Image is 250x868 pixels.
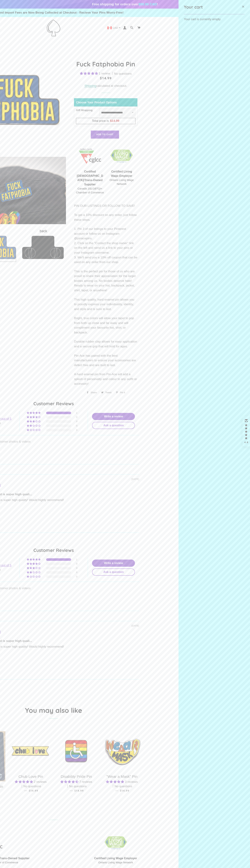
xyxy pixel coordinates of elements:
[80,72,99,75] span: 5.00 stars
[105,390,113,395] span: Tweet
[74,98,137,106] div: Choose Your Product Options
[47,20,60,36] img: Pin-Ace
[102,771,142,795] a: "Wear a Mask" Pin 5.00 stars 3 reviews No questions — $14.99
[92,422,135,429] a: Ask a question
[108,178,136,186] span: Ontario Living Wage Network
[18,774,43,779] span: Chub Love Pin
[112,119,119,123] span: 14.99
[29,789,38,792] span: $14.99
[132,477,139,481] span: [DATE]
[244,441,248,443] div: 4.8
[108,169,136,178] span: Certified Living Wage Employer
[99,72,110,75] span: 1 review
[70,789,73,792] span: —
[74,84,137,88] div: calculated at checkout.
[56,771,96,795] a: Disability Pride Pin 4.57 stars 7 reviews No questions — $14.99
[11,731,51,771] img: Chub Love Enamel Pin Badge Pride Chaser Size Body Diversity Gift For Him/Her - Pin Ace
[74,353,137,368] p: Pin-Ace has paired with the best manufacturers to ensure your accessories are defect free and are...
[76,169,104,187] span: Certified [DEMOGRAPHIC_DATA]/Trans-Owned Supplier
[94,856,137,860] span: Certified Living Wage Employer
[74,227,137,265] p: 1. Pin 3 of our listings to your Pinterest account or follow us on Instagram @pinacepins. 2. Clic...
[27,412,41,414] div: 100% (1) reviews with 5 star rating
[91,390,99,395] span: Share
[110,119,119,123] span: $
[24,789,27,792] span: —
[242,416,250,447] div: Click to open Judge.me floating reviews tab
[91,131,119,138] button: Add to Cart
[74,339,137,349] p: Durable rubber clap allows for easy application and a secure grip that will hold for ages.
[15,780,34,784] span: 5.00 stars
[138,2,157,6] span: $50.00 CAD
[96,133,113,136] span: Add to Cart
[76,187,104,195] span: Canada 2SLGBTQI+ Chamber of Commerce
[114,72,132,76] span: No questions
[115,784,132,789] span: No questions
[115,789,118,792] span: —
[102,731,142,771] img: Wear a Mask Enamel Pin Badge Gift Pandemic COVID 19 Social Distance For Him/Her - Pin Ace
[120,390,127,395] span: Pin it
[100,76,112,80] span: $14.99
[79,780,92,784] span: 7 reviews
[34,780,47,784] span: 2 reviews
[184,17,245,22] p: Your cart is currently empty.
[106,774,137,779] span: "Wear a Mask" Pin
[74,60,137,69] h1: Fuck Fatphobia Pin
[76,108,99,117] div: Gift Wrapping
[11,771,51,795] a: Chub Love Pin 5.00 stars 2 reviews No questions — $14.99
[74,372,137,386] p: A hard enamel pin from Pin-Ace will add a splash of personality and colour to any outfit or acces...
[23,784,41,789] span: No questions
[94,860,137,865] span: Ontario Living Wage Network
[74,297,137,312] p: This high quality, hard enamel pin allows you to proudly express your individuality, identity, an...
[84,84,96,88] a: Shipping
[76,558,80,561] div: 1
[125,780,138,784] span: 3 reviews
[61,774,92,779] span: Disability Pride Pin
[76,412,80,414] div: 1
[106,780,125,784] span: 5.00 stars
[74,204,137,208] p: PIN OUR LISTINGS OR FOLLOW TO SAVE!
[92,568,135,576] a: Ask a question
[92,2,158,7] div: Free shipping for orders over !
[184,3,234,11] div: Your cart
[112,26,118,29] span: CAD
[110,150,133,163] img: 1706832627.png
[132,624,139,627] span: [DATE]
[74,316,137,335] p: Bright, true colors will allow your lapel to pop from both up close and far away and will complim...
[74,270,136,292] span: This is the perfect pin for those of us who are proud to share their appreciation for the larger ...
[60,780,79,784] span: 4.57 stars
[74,789,84,792] span: $14.99
[77,119,134,123] div: Total price is$14.99
[92,413,135,420] a: Write a review
[79,149,101,164] img: 1705457225.png
[74,213,137,222] p: To get a 10% discount on any order, just follow these steps.
[105,836,127,849] img: 1706832627.png
[69,784,87,789] span: No questions
[92,560,135,567] a: Write a review
[99,108,135,117] select: Gift Wrapping
[27,558,41,561] div: 100% (1) reviews with 5 star rating
[56,731,96,771] img: Disabled Pride Disability Handicapped International Symbol of Access Enamel Pin Badge LGBTQ Gay G...
[120,789,129,792] span: $14.99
